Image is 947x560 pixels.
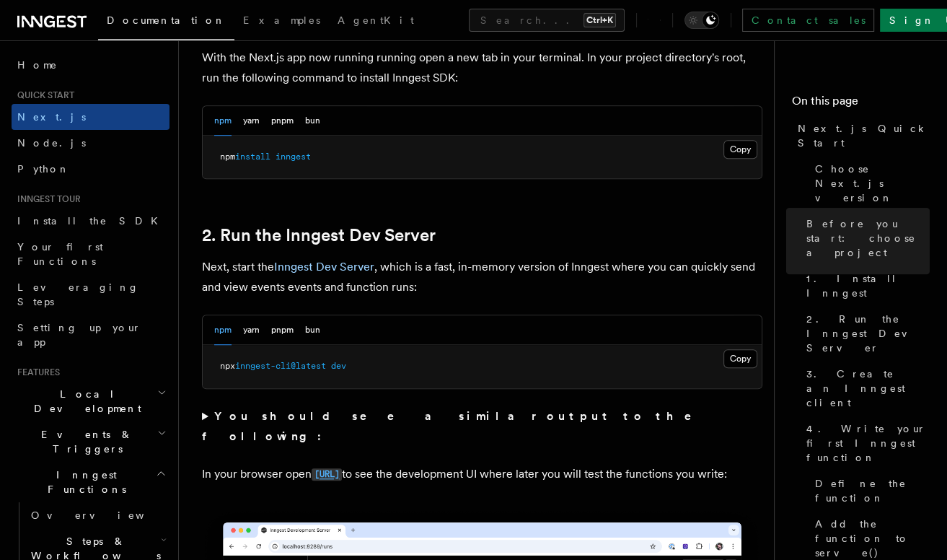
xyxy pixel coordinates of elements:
[202,409,712,443] strong: You should see a similar output to the following:
[31,509,180,521] span: Overview
[806,271,930,300] span: 1. Install Inngest
[17,58,58,72] span: Home
[305,315,320,345] button: bun
[12,104,169,130] a: Next.js
[806,367,930,410] span: 3. Create an Inngest client
[12,468,156,496] span: Inngest Functions
[274,260,374,274] a: Inngest Dev Server
[12,315,169,355] a: Setting up your app
[806,421,930,465] span: 4. Write your first Inngest function
[12,381,169,421] button: Local Development
[801,266,930,306] a: 1. Install Inngest
[469,9,625,32] button: Search...Ctrl+K
[312,468,342,481] code: [URL]
[583,13,616,27] kbd: Ctrl+K
[815,162,930,205] span: Choose Next.js version
[243,315,260,345] button: yarn
[98,4,234,40] a: Documentation
[684,12,719,29] button: Toggle dark mode
[809,156,930,211] a: Choose Next.js version
[792,115,930,156] a: Next.js Quick Start
[806,216,930,260] span: Before you start: choose a project
[12,274,169,315] a: Leveraging Steps
[12,89,74,101] span: Quick start
[271,106,294,136] button: pnpm
[806,312,930,355] span: 2. Run the Inngest Dev Server
[17,111,86,123] span: Next.js
[801,211,930,266] a: Before you start: choose a project
[792,92,930,115] h4: On this page
[12,156,169,182] a: Python
[723,349,757,368] button: Copy
[12,208,169,234] a: Install the SDK
[305,106,320,136] button: bun
[12,234,169,274] a: Your first Functions
[798,121,930,150] span: Next.js Quick Start
[12,367,60,378] span: Features
[329,4,423,39] a: AgentKit
[220,152,235,162] span: npm
[17,322,141,348] span: Setting up your app
[801,306,930,361] a: 2. Run the Inngest Dev Server
[276,152,311,162] span: inngest
[17,241,103,267] span: Your first Functions
[12,427,157,456] span: Events & Triggers
[723,140,757,159] button: Copy
[17,163,70,175] span: Python
[312,467,342,481] a: [URL]
[214,106,232,136] button: npm
[243,14,320,26] span: Examples
[12,52,169,78] a: Home
[12,130,169,156] a: Node.js
[17,137,86,149] span: Node.js
[331,361,346,371] span: dev
[17,215,167,227] span: Install the SDK
[815,476,930,505] span: Define the function
[12,387,157,416] span: Local Development
[12,421,169,462] button: Events & Triggers
[235,361,326,371] span: inngest-cli@latest
[815,517,930,560] span: Add the function to serve()
[235,152,270,162] span: install
[801,361,930,416] a: 3. Create an Inngest client
[202,464,762,485] p: In your browser open to see the development UI where later you will test the functions you write:
[742,9,874,32] a: Contact sales
[17,281,139,307] span: Leveraging Steps
[12,193,81,205] span: Inngest tour
[220,361,235,371] span: npx
[271,315,294,345] button: pnpm
[809,471,930,511] a: Define the function
[202,257,762,297] p: Next, start the , which is a fast, in-memory version of Inngest where you can quickly send and vi...
[243,106,260,136] button: yarn
[202,225,436,245] a: 2. Run the Inngest Dev Server
[12,462,169,502] button: Inngest Functions
[25,502,169,528] a: Overview
[202,406,762,447] summary: You should see a similar output to the following:
[107,14,226,26] span: Documentation
[338,14,414,26] span: AgentKit
[214,315,232,345] button: npm
[234,4,329,39] a: Examples
[202,48,762,88] p: With the Next.js app now running running open a new tab in your terminal. In your project directo...
[801,416,930,471] a: 4. Write your first Inngest function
